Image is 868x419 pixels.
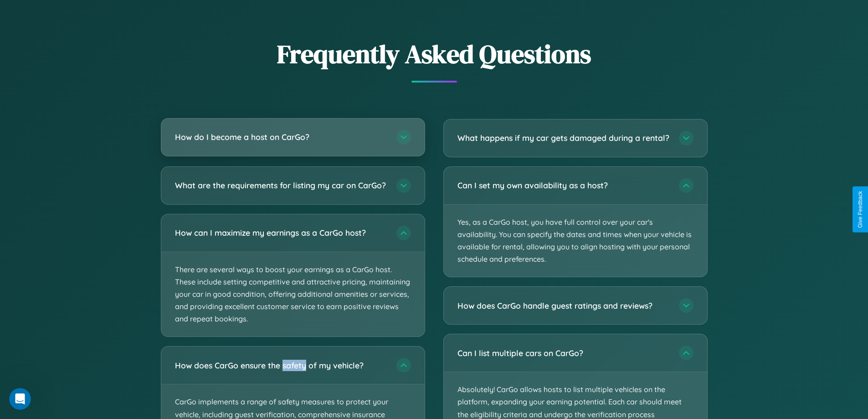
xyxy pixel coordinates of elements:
[457,132,670,144] h3: What happens if my car gets damaged during a rental?
[175,131,387,143] h3: How do I become a host on CarGo?
[175,360,387,371] h3: How does CarGo ensure the safety of my vehicle?
[175,180,387,191] h3: What are the requirements for listing my car on CarGo?
[457,180,670,191] h3: Can I set my own availability as a host?
[161,252,425,337] p: There are several ways to boost your earnings as a CarGo host. These include setting competitive ...
[457,347,670,359] h3: Can I list multiple cars on CarGo?
[175,227,387,238] h3: How can I maximize my earnings as a CarGo host?
[457,300,670,311] h3: How does CarGo handle guest ratings and reviews?
[444,205,707,277] p: Yes, as a CarGo host, you have full control over your car's availability. You can specify the dat...
[9,388,31,410] iframe: Intercom live chat
[161,36,708,72] h2: Frequently Asked Questions
[857,191,863,228] div: Give Feedback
